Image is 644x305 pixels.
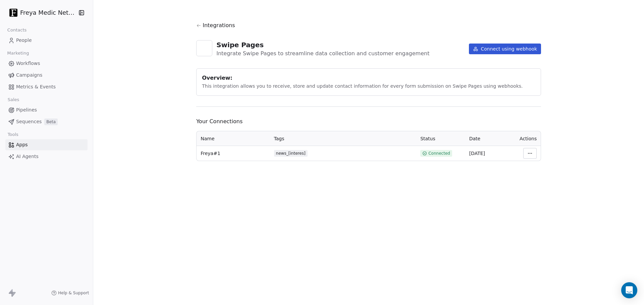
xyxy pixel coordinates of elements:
[5,130,21,140] span: Tools
[58,290,89,296] span: Help & Support
[469,44,541,54] button: Connect using webhook
[16,153,39,160] span: AI Agents
[5,139,88,150] a: Apps
[276,151,306,156] div: news_[interes]
[16,72,42,79] span: Campaigns
[203,21,235,29] span: Integrations
[420,136,435,141] span: Status
[196,118,541,126] span: Your Connections
[5,58,88,69] a: Workflows
[44,119,58,125] span: Beta
[16,106,37,113] span: Pipelines
[5,116,88,127] a: SequencesBeta
[201,136,214,141] span: Name
[16,60,40,67] span: Workflows
[201,150,220,157] span: Freya#1
[5,95,22,105] span: Sales
[16,83,56,90] span: Metrics & Events
[621,282,637,298] div: Open Intercom Messenger
[51,290,89,296] a: Help & Support
[4,48,32,58] span: Marketing
[20,8,76,17] span: Freya Medic Network
[16,37,32,44] span: People
[428,151,450,156] span: Connected
[202,74,535,82] div: Overview:
[200,44,209,53] img: swipepages.svg
[4,25,30,35] span: Contacts
[196,21,541,29] a: Integrations
[16,141,28,148] span: Apps
[274,136,284,141] span: Tags
[216,40,429,50] div: Swipe Pages
[469,151,485,156] span: [DATE]
[216,50,429,58] div: Integrate Swipe Pages to streamline data collection and customer engagement
[520,136,537,141] span: Actions
[5,104,88,116] a: Pipelines
[5,151,88,162] a: AI Agents
[202,83,523,89] span: This integration allows you to receive, store and update contact information for every form submi...
[5,35,88,46] a: People
[16,118,42,125] span: Sequences
[5,81,88,92] a: Metrics & Events
[5,70,88,81] a: Campaigns
[8,7,74,18] button: Freya Medic Network
[9,9,17,17] img: Fav_icon.png
[469,136,480,141] span: Date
